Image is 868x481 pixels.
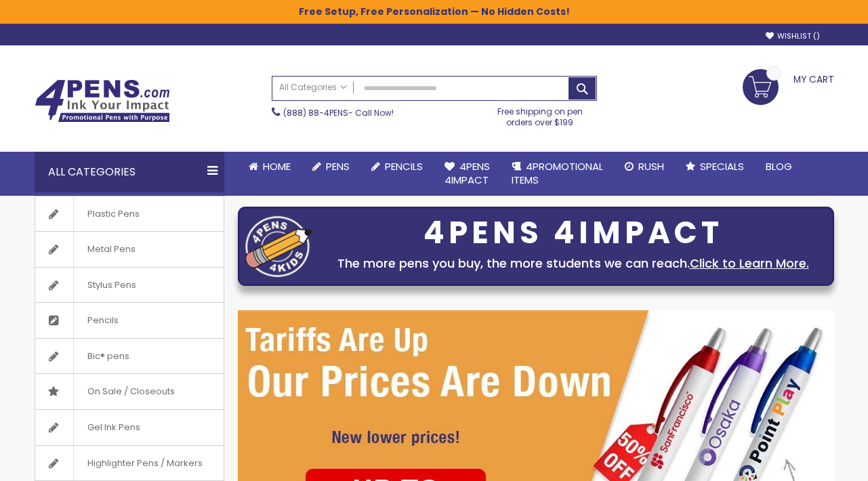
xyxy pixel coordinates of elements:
[35,410,224,445] a: Gel Ink Pens
[766,31,820,41] a: Wishlist
[272,77,354,99] a: All Categories
[675,152,755,182] a: Specials
[73,268,150,303] span: Stylus Pens
[501,152,614,196] a: 4PROMOTIONALITEMS
[73,410,154,445] span: Gel Ink Pens
[326,159,350,173] span: Pens
[283,107,348,119] a: (888) 88-4PENS
[283,107,394,119] span: - Call Now!
[360,152,434,182] a: Pencils
[35,268,224,303] a: Stylus Pens
[35,446,224,481] a: Highlighter Pens / Markers
[35,303,224,338] a: Pencils
[35,196,224,232] a: Plastic Pens
[320,219,827,247] div: 4PENS 4IMPACT
[245,215,313,277] img: four_pen_logo.png
[690,255,809,272] a: Click to Learn More.
[434,152,501,196] a: 4Pens4impact
[614,152,675,182] a: Rush
[73,303,132,338] span: Pencils
[73,446,216,481] span: Highlighter Pens / Markers
[512,159,603,187] span: 4PROMOTIONAL ITEMS
[700,159,744,173] span: Specials
[73,196,153,232] span: Plastic Pens
[766,159,792,173] span: Blog
[279,82,347,93] span: All Categories
[445,159,490,187] span: 4Pens 4impact
[755,152,803,182] a: Blog
[35,374,224,409] a: On Sale / Closeouts
[302,152,360,182] a: Pens
[320,254,827,273] div: The more pens you buy, the more students we can reach.
[638,159,664,173] span: Rush
[385,159,423,173] span: Pencils
[73,374,188,409] span: On Sale / Closeouts
[35,152,224,192] div: All Categories
[238,152,302,182] a: Home
[35,339,224,374] a: Bic® pens
[73,339,143,374] span: Bic® pens
[73,232,149,267] span: Metal Pens
[35,79,170,123] img: 4Pens Custom Pens and Promotional Products
[35,232,224,267] a: Metal Pens
[263,159,291,173] span: Home
[483,101,597,128] div: Free shipping on pen orders over $199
